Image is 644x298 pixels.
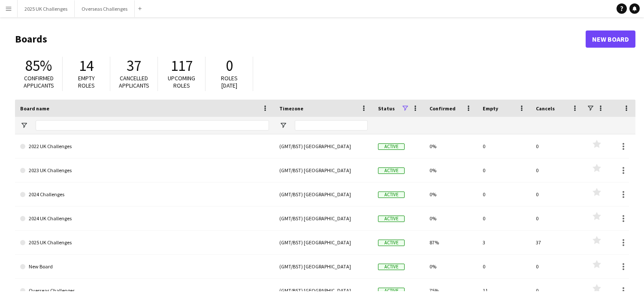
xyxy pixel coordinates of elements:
button: Overseas Challenges [75,0,135,17]
span: Active [378,216,405,222]
input: Board name Filter Input [36,120,269,131]
span: Confirmed [429,105,456,112]
h1: Boards [15,33,586,46]
a: New Board [586,30,635,48]
div: (GMT/BST) [GEOGRAPHIC_DATA] [274,182,373,206]
div: 0% [424,255,478,278]
div: 0% [424,158,478,182]
div: 87% [424,231,478,254]
div: 0 [531,182,584,206]
span: Status [378,105,395,112]
div: (GMT/BST) [GEOGRAPHIC_DATA] [274,134,373,158]
div: 0 [478,207,531,230]
a: 2023 UK Challenges [20,158,269,182]
span: Active [378,288,405,294]
span: Active [378,143,405,150]
span: Active [378,192,405,198]
span: Cancelled applicants [119,74,149,89]
div: (GMT/BST) [GEOGRAPHIC_DATA] [274,255,373,278]
div: 0 [478,134,531,158]
a: 2024 UK Challenges [20,207,269,231]
div: 0 [478,158,531,182]
div: 0% [424,182,478,206]
div: 0% [424,207,478,230]
span: Active [378,167,405,174]
a: 2024 Challenges [20,182,269,207]
div: 0 [531,207,584,230]
div: 37 [531,231,584,254]
span: Upcoming roles [168,74,195,89]
span: 117 [171,56,193,75]
span: 37 [127,56,141,75]
span: Board name [20,105,49,112]
button: 2025 UK Challenges [18,0,75,17]
div: 0% [424,134,478,158]
span: 0 [226,56,233,75]
span: Cancels [536,105,555,112]
span: Roles [DATE] [221,74,238,89]
div: 3 [478,231,531,254]
span: 85% [25,56,52,75]
span: 14 [79,56,94,75]
button: Open Filter Menu [279,122,287,129]
div: 0 [531,255,584,278]
span: Empty [483,105,498,112]
input: Timezone Filter Input [295,120,368,131]
div: (GMT/BST) [GEOGRAPHIC_DATA] [274,158,373,182]
span: Timezone [279,105,303,112]
div: 0 [531,158,584,182]
a: New Board [20,255,269,279]
div: 0 [531,134,584,158]
span: Confirmed applicants [24,74,54,89]
div: (GMT/BST) [GEOGRAPHIC_DATA] [274,207,373,230]
span: Active [378,240,405,246]
div: 0 [478,182,531,206]
span: Empty roles [78,74,95,89]
button: Open Filter Menu [20,122,28,129]
div: 0 [478,255,531,278]
span: Active [378,264,405,270]
div: (GMT/BST) [GEOGRAPHIC_DATA] [274,231,373,254]
a: 2022 UK Challenges [20,134,269,158]
a: 2025 UK Challenges [20,231,269,255]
